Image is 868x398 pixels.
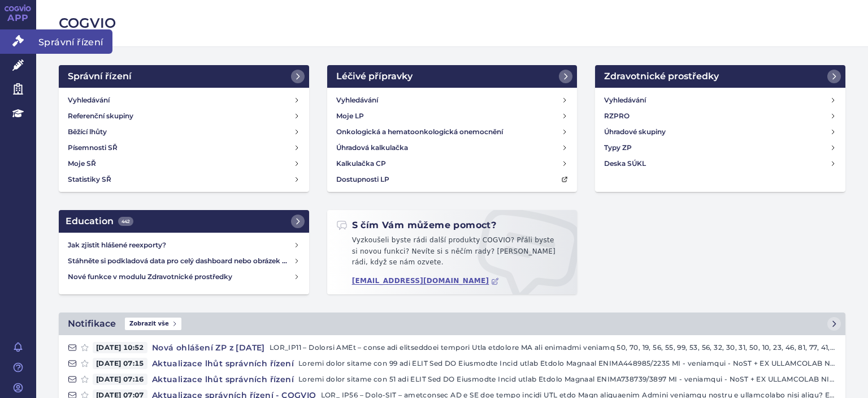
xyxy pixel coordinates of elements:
h2: Léčivé přípravky [336,70,413,83]
h2: Education [66,215,133,228]
a: Nové funkce v modulu Zdravotnické prostředky [63,269,305,285]
h2: Správní řízení [68,70,132,83]
a: Typy ZP [600,140,841,156]
h4: Vyhledávání [604,95,646,106]
h4: Běžící lhůty [68,126,107,138]
a: [EMAIL_ADDRESS][DOMAIN_NAME] [352,277,500,285]
a: Vyhledávání [600,92,841,108]
span: [DATE] 10:52 [93,342,147,353]
a: Úhradová kalkulačka [332,140,573,156]
h4: Deska SÚKL [604,158,646,169]
a: Správní řízení [59,65,309,88]
a: Jak zjistit hlášené reexporty? [63,237,305,253]
a: Zdravotnické prostředky [595,65,845,88]
a: Úhradové skupiny [600,124,841,140]
a: Stáhněte si podkladová data pro celý dashboard nebo obrázek grafu v COGVIO App modulu Analytics [63,253,305,269]
h4: Statistiky SŘ [68,174,111,185]
span: [DATE] 07:15 [93,358,147,369]
a: Moje SŘ [63,156,305,172]
span: Zobrazit vše [125,318,181,330]
span: [DATE] 07:16 [93,374,147,385]
a: RZPRO [600,108,841,124]
h4: Nové funkce v modulu Zdravotnické prostředky [68,271,293,283]
h4: Onkologická a hematoonkologická onemocnění [336,126,503,138]
p: Vyzkoušeli byste rádi další produkty COGVIO? Přáli byste si novou funkci? Nevíte si s něčím rady?... [336,235,568,273]
h4: Vyhledávání [68,95,110,106]
a: Písemnosti SŘ [63,140,305,156]
a: Kalkulačka CP [332,156,573,172]
a: Vyhledávání [63,92,305,108]
a: Dostupnosti LP [332,172,573,187]
h4: Vyhledávání [336,95,378,106]
a: Statistiky SŘ [63,172,305,187]
h2: Notifikace [68,317,116,331]
h4: Stáhněte si podkladová data pro celý dashboard nebo obrázek grafu v COGVIO App modulu Analytics [68,255,293,267]
h4: Úhradové skupiny [604,126,666,138]
h4: Jak zjistit hlášené reexporty? [68,239,293,251]
span: 442 [118,217,133,226]
h4: Typy ZP [604,142,632,153]
a: Běžící lhůty [63,124,305,140]
h4: Moje SŘ [68,158,96,169]
h4: Dostupnosti LP [336,174,389,185]
a: Onkologická a hematoonkologická onemocnění [332,124,573,140]
h2: S čím Vám můžeme pomoct? [336,219,497,232]
p: Loremi dolor sitame con 99 adi ELIT Sed DO Eiusmodte Incid utlab Etdolo Magnaal ENIMA448985/2235 ... [298,358,836,369]
h4: Písemnosti SŘ [68,142,118,153]
h4: Nová ohlášení ZP z [DATE] [147,342,270,353]
a: Vyhledávání [332,92,573,108]
h4: Úhradová kalkulačka [336,142,408,153]
h2: Zdravotnické prostředky [604,70,719,83]
h4: Aktualizace lhůt správních řízení [147,358,298,369]
a: Education442 [59,210,309,233]
h4: Moje LP [336,110,364,122]
h4: Kalkulačka CP [336,158,386,169]
a: NotifikaceZobrazit vše [59,313,845,335]
h2: COGVIO [59,14,845,33]
h4: RZPRO [604,110,630,122]
p: Loremi dolor sitame con 51 adi ELIT Sed DO Eiusmodte Incid utlab Etdolo Magnaal ENIMA738739/3897 ... [298,374,836,385]
a: Moje LP [332,108,573,124]
span: Správní řízení [36,29,112,53]
a: Léčivé přípravky [327,65,578,88]
h4: Aktualizace lhůt správních řízení [147,374,298,385]
a: Deska SÚKL [600,156,841,172]
p: LOR_IP11 – Dolorsi AMEt – conse adi elitseddoei tempori Utla etdolore MA ali enimadmi veniamq 50,... [270,342,836,353]
h4: Referenční skupiny [68,110,133,122]
a: Referenční skupiny [63,108,305,124]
